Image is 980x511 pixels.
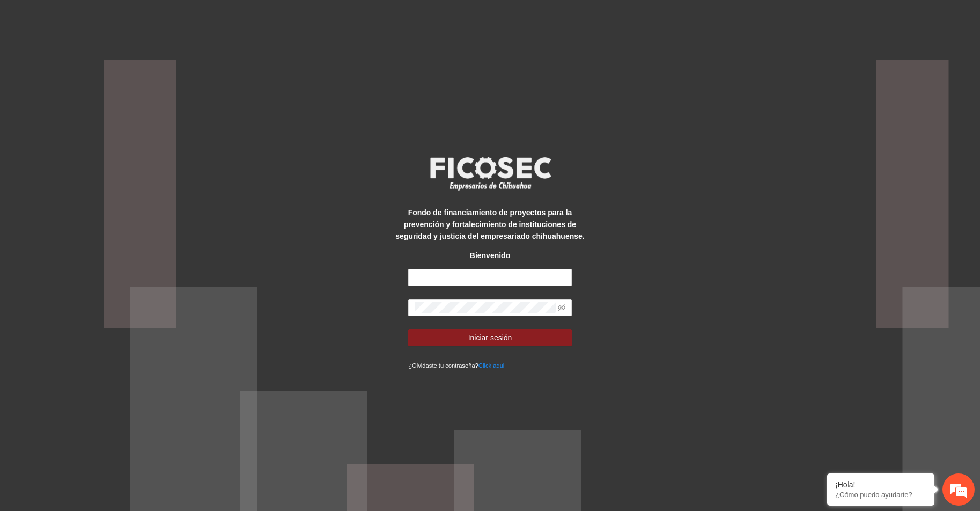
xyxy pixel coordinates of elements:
[558,304,565,311] span: eye-invisible
[408,362,504,369] small: ¿Olvidaste tu contraseña?
[835,480,926,489] div: ¡Hola!
[470,251,510,260] strong: Bienvenido
[468,332,512,344] span: Iniciar sesión
[478,362,505,369] a: Click aqui
[408,329,572,346] button: Iniciar sesión
[395,208,584,240] strong: Fondo de financiamiento de proyectos para la prevención y fortalecimiento de instituciones de seg...
[423,154,557,193] img: logo
[835,491,926,499] p: ¿Cómo puedo ayudarte?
